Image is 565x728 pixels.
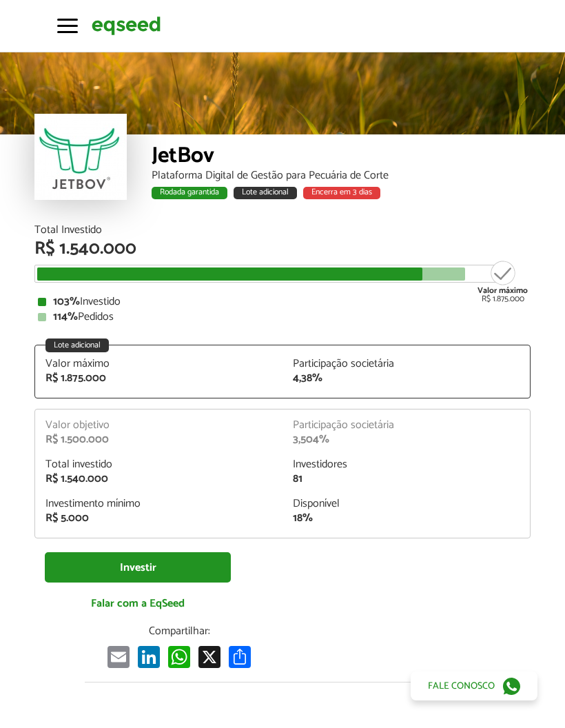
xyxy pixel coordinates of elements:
div: R$ 5.000 [45,513,272,524]
div: Disponível [293,498,520,509]
div: Participação societária [293,420,520,431]
div: R$ 1.540.000 [45,474,272,485]
strong: 114% [53,307,78,326]
a: Falar com a EqSeed [45,589,231,618]
a: Share [226,645,254,667]
div: Investimento mínimo [45,498,272,509]
img: EqSeed [92,14,161,37]
a: Investir [45,552,231,583]
a: Email [105,645,132,667]
div: Total Investido [34,225,531,236]
div: Total investido [45,459,272,470]
div: R$ 1.875.000 [477,259,528,303]
div: JetBov [152,145,531,170]
p: Compartilhar: [45,625,314,638]
div: 4,38% [293,373,520,384]
div: Lote adicional [234,187,297,199]
div: 3,504% [293,434,520,445]
a: LinkedIn [135,645,163,667]
a: X [196,645,223,667]
div: Participação societária [293,358,520,370]
div: Valor máximo [45,358,272,370]
div: Rodada garantida [152,187,227,199]
strong: 103% [53,292,80,311]
div: 18% [293,513,520,524]
div: Lote adicional [45,338,109,352]
div: Pedidos [38,312,527,323]
div: R$ 1.540.000 [34,240,531,258]
div: Encerra em 3 dias [303,187,380,199]
div: R$ 1.875.000 [45,373,272,384]
div: 81 [293,474,520,485]
div: Investidores [293,459,520,470]
a: WhatsApp [165,645,193,667]
div: Investido [38,296,527,307]
div: Plataforma Digital de Gestão para Pecuária de Corte [152,170,531,181]
div: R$ 1.500.000 [45,434,272,445]
a: Fale conosco [411,671,537,700]
strong: Valor máximo [477,284,528,297]
div: Valor objetivo [45,420,272,431]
